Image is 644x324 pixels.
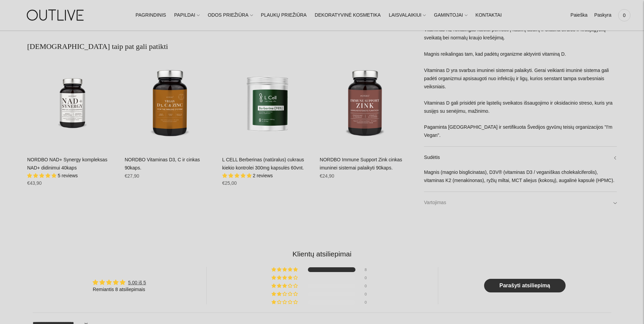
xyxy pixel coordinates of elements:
[424,147,617,168] a: Sudėtis
[620,11,629,20] span: 0
[272,267,299,272] div: 100% (8) reviews with 5 star rating
[125,173,139,179] span: €27,90
[424,1,617,146] div: NORDBO Kapsulių sudėtyje yra biologiškai aktyvaus vitamino D3 (D3V®), išgauto iš dumblių. Dumblia...
[222,58,313,149] a: L CELL Berberinas (natūralus) cukraus kiekio kontrolei 300mg kapsulės 60vnt.
[125,58,215,149] a: NORDBO Vitaminas D3, C ir cinkas 90kaps.
[93,278,146,286] div: Average rating is 5.00 stars
[174,8,200,23] a: PAPILDAI
[125,157,200,170] a: NORDBO Vitaminas D3, C ir cinkas 90kaps.
[222,157,304,170] a: L CELL Berberinas (natūralus) cukraus kiekio kontrolei 300mg kapsulės 60vnt.
[618,8,630,23] a: 0
[389,8,426,23] a: LAISVALAIKIUI
[27,180,42,186] span: €43,90
[484,279,566,292] a: Parašyti atsiliepimą
[320,58,410,149] a: NORDBO Immune Support Zink cinkas imuninei sistemai palaikyti 90kaps.
[222,173,253,178] span: 5.00 stars
[476,8,502,23] a: KONTAKTAI
[261,8,307,23] a: PLAUKŲ PRIEŽIŪRA
[135,8,166,23] a: PAGRINDINIS
[14,3,98,27] img: OUTLIVE
[424,192,617,214] a: Vartojimas
[128,280,146,285] a: 5.00 iš 5
[320,157,402,170] a: NORDBO Immune Support Zink cinkas imuninei sistemai palaikyti 90kaps.
[594,8,611,23] a: Paskyra
[93,286,146,293] div: Remiantis 8 atsiliepimais
[365,267,373,272] div: 8
[27,58,118,149] a: NORDBO NAD+ Synergy kompleksas NAD+ didinimui 40kaps
[320,173,334,179] span: €24,90
[27,157,107,170] a: NORDBO NAD+ Synergy kompleksas NAD+ didinimui 40kaps
[208,8,253,23] a: ODOS PRIEŽIŪRA
[315,8,381,23] a: DEKORATYVINĖ KOSMETIKA
[58,173,78,178] span: 5 reviews
[253,173,273,178] span: 2 reviews
[571,8,588,23] a: Paieška
[434,8,467,23] a: GAMINTOJAI
[424,168,617,192] div: Magnis (magnio bisglicinatas), D3V® (vitaminas D3 / veganiškas cholekalciferolis), vitaminas K2 (...
[27,173,58,178] span: 5.00 stars
[27,41,410,52] h2: [DEMOGRAPHIC_DATA] taip pat gali patikti
[33,249,611,259] h2: Klientų atsiliepimai
[222,180,237,186] span: €25,00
